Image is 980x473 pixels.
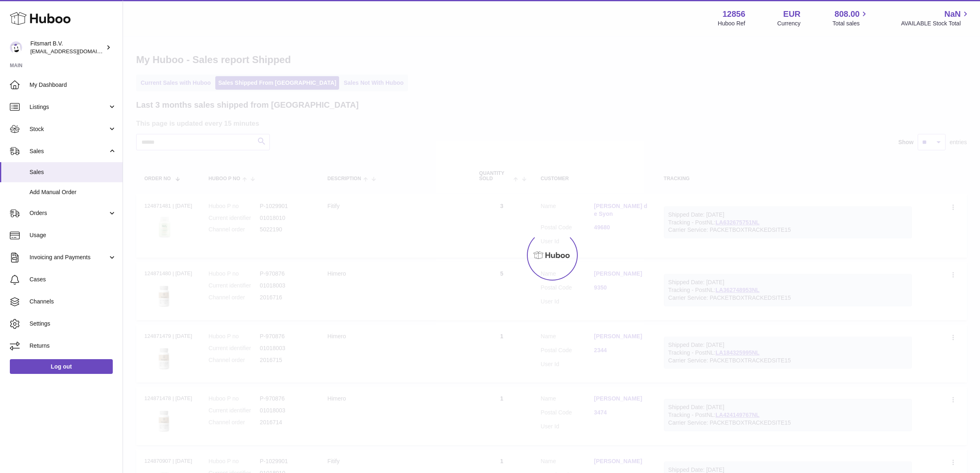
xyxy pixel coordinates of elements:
[722,9,745,20] strong: 12856
[832,20,869,27] span: Total sales
[944,9,961,20] span: NaN
[30,298,116,306] span: Channels
[901,9,970,27] a: NaN AVAILABLE Stock Total
[777,20,801,27] div: Currency
[30,320,116,328] span: Settings
[834,9,859,20] span: 808.00
[832,9,869,27] a: 808.00 Total sales
[30,276,116,283] span: Cases
[30,48,121,54] span: [EMAIL_ADDRESS][DOMAIN_NAME]
[30,103,108,111] span: Listings
[901,20,970,27] span: AVAILABLE Stock Total
[30,81,116,89] span: My Dashboard
[718,20,745,27] div: Huboo Ref
[30,209,108,217] span: Orders
[30,147,108,155] span: Sales
[30,253,108,261] span: Invoicing and Payments
[30,40,104,55] div: Fitsmart B.V.
[30,188,116,196] span: Add Manual Order
[30,231,116,239] span: Usage
[10,359,113,374] a: Log out
[10,41,22,54] img: internalAdmin-12856@internal.huboo.com
[783,9,800,20] strong: EUR
[30,125,108,133] span: Stock
[30,168,116,176] span: Sales
[30,342,116,350] span: Returns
